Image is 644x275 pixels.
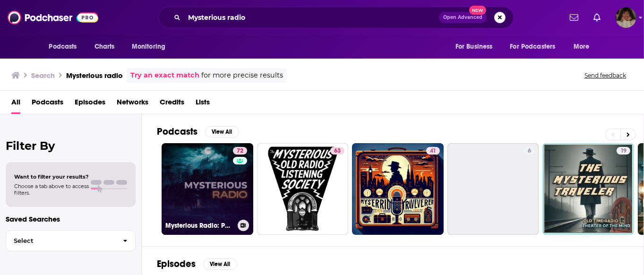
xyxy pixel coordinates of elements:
[6,215,136,223] p: Saved Searches
[203,258,237,270] button: View All
[443,15,482,20] span: Open Advanced
[617,147,630,155] a: 19
[11,95,20,114] a: All
[130,70,199,81] a: Try an exact match
[94,40,115,53] span: Charts
[430,146,436,156] span: 41
[157,126,239,137] a: PodcastsView All
[237,146,243,156] span: 72
[157,258,196,270] h2: Episodes
[582,71,629,79] button: Send feedback
[574,40,590,53] span: More
[455,40,493,53] span: For Business
[352,143,444,235] a: 41
[469,6,486,15] span: New
[233,147,247,155] a: 72
[43,38,89,56] button: open menu
[439,12,487,23] button: Open AdvancedNew
[157,258,237,270] a: EpisodesView All
[447,143,539,235] a: 6
[88,38,120,56] a: Charts
[6,230,136,251] button: Select
[449,38,505,56] button: open menu
[201,70,283,81] span: for more precise results
[567,38,601,56] button: open menu
[49,40,77,53] span: Podcasts
[330,147,344,155] a: 63
[75,95,105,114] a: Episodes
[524,147,535,155] a: 6
[426,147,440,155] a: 41
[510,40,556,53] span: For Podcasters
[157,126,197,137] h2: Podcasts
[616,7,636,28] span: Logged in as angelport
[205,126,239,137] button: View All
[132,40,165,53] span: Monitoring
[566,9,582,26] a: Show notifications dropdown
[616,7,636,28] button: Show profile menu
[6,139,136,153] h2: Filter By
[32,95,63,114] a: Podcasts
[66,71,123,80] h3: Mysterious radio
[528,146,531,156] span: 6
[334,146,341,156] span: 63
[14,173,89,180] span: Want to filter your results?
[196,95,210,114] a: Lists
[616,7,636,28] img: User Profile
[158,7,514,28] div: Search podcasts, credits, & more...
[165,222,234,230] h3: Mysterious Radio: Paranormal, UFO and Lore Interviews
[14,183,89,196] span: Choose a tab above to access filters.
[125,38,178,56] button: open menu
[117,95,148,114] a: Networks
[542,143,634,235] a: 19
[31,71,55,80] h3: Search
[257,143,349,235] a: 63
[184,10,439,25] input: Search podcasts, credits, & more...
[160,95,184,114] a: Credits
[504,38,569,56] button: open menu
[6,238,115,244] span: Select
[620,146,627,156] span: 19
[8,9,98,26] img: Podchaser - Follow, Share and Rate Podcasts
[162,143,253,235] a: 72Mysterious Radio: Paranormal, UFO and Lore Interviews
[590,9,604,26] a: Show notifications dropdown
